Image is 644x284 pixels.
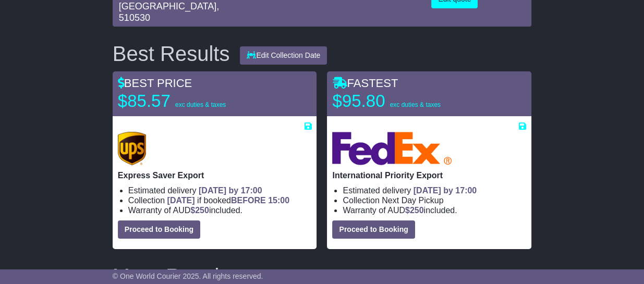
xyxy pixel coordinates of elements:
[332,77,398,90] span: FASTEST
[167,196,289,205] span: if booked
[405,206,424,215] span: $
[382,196,443,205] span: Next Day Pickup
[240,46,327,65] button: Edit Collection Date
[332,220,415,239] button: Proceed to Booking
[119,1,219,23] span: , 510530
[410,206,424,215] span: 250
[128,205,312,215] li: Warranty of AUD included.
[118,170,312,180] p: Express Saver Export
[107,42,235,65] div: Best Results
[332,91,463,112] p: $95.80
[128,195,312,205] li: Collection
[167,196,195,205] span: [DATE]
[414,186,477,195] span: [DATE] by 17:00
[128,186,312,195] li: Estimated delivery
[113,272,263,280] span: © One World Courier 2025. All rights reserved.
[332,132,452,165] img: FedEx Express: International Priority Export
[175,101,226,108] span: exc duties & taxes
[343,195,526,205] li: Collection
[390,101,441,108] span: exc duties & taxes
[118,220,200,239] button: Proceed to Booking
[195,206,209,215] span: 250
[231,196,266,205] span: BEFORE
[343,186,526,195] li: Estimated delivery
[199,186,262,195] span: [DATE] by 17:00
[118,77,192,90] span: BEST PRICE
[190,206,209,215] span: $
[343,205,526,215] li: Warranty of AUD included.
[268,196,289,205] span: 15:00
[118,132,146,165] img: UPS (new): Express Saver Export
[118,91,248,112] p: $85.57
[332,170,526,180] p: International Priority Export
[119,1,216,11] span: [GEOGRAPHIC_DATA]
